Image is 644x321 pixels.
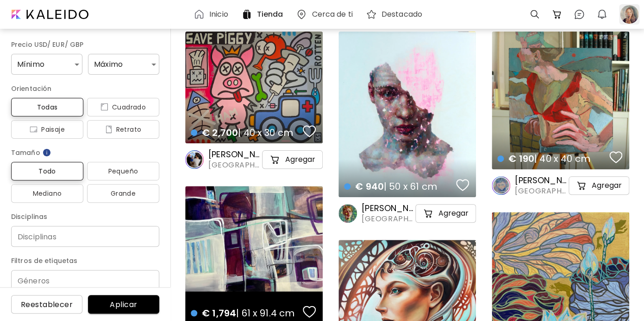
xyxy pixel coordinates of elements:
[257,11,283,18] h6: Tienda
[87,162,159,180] button: Pequeño
[194,9,232,20] a: Inicio
[300,302,318,321] button: favorites
[592,181,622,190] h5: Agregar
[508,152,534,165] span: € 190
[11,147,159,158] h6: Tamaño
[241,9,287,20] a: Tienda
[576,180,587,191] img: cart-icon
[19,300,75,309] span: Reestablecer
[574,9,585,20] img: chatIcon
[594,6,610,22] button: bellIcon
[338,203,476,224] a: [PERSON_NAME][GEOGRAPHIC_DATA], [GEOGRAPHIC_DATA]cart-iconAgregar
[607,148,625,167] button: favorites
[208,160,260,170] span: [GEOGRAPHIC_DATA], [GEOGRAPHIC_DATA]
[94,124,152,135] span: Retrato
[269,154,281,165] img: cart-icon
[191,307,300,319] h4: | 61 x 91.4 cm
[515,186,567,196] span: [GEOGRAPHIC_DATA], [GEOGRAPHIC_DATA]
[185,32,323,143] a: € 2,700| 40 x 30 cmfavoriteshttps://cdn.kaleido.art/CDN/Artwork/175584/Primary/medium.webp?update...
[423,208,434,219] img: cart-icon
[19,124,76,135] span: Paisaje
[88,54,159,75] div: Máximo
[88,295,159,314] button: Aplicar
[300,122,318,141] button: favorites
[105,126,113,133] img: icon
[11,54,82,75] div: Mínimo
[185,149,323,170] a: [PERSON_NAME][GEOGRAPHIC_DATA], [GEOGRAPHIC_DATA]cart-iconAgregar
[11,184,83,203] button: Mediano
[100,103,108,111] img: icon
[11,162,83,180] button: Todo
[202,307,236,320] span: € 1,794
[366,9,426,20] a: Destacado
[87,120,159,139] button: iconRetrato
[209,11,228,18] h6: Inicio
[362,203,413,214] h6: [PERSON_NAME]
[11,120,83,139] button: iconPaisaje
[208,149,260,160] h6: [PERSON_NAME]
[11,295,82,314] button: Reestablecer
[87,98,159,116] button: iconCuadrado
[285,155,315,164] h5: Agregar
[497,153,606,165] h4: | 40 x 40 cm
[94,188,152,199] span: Grande
[596,9,607,20] img: bellIcon
[492,32,629,169] a: € 190| 40 x 40 cmfavoriteshttps://cdn.kaleido.art/CDN/Artwork/169904/Primary/medium.webp?updated=...
[438,209,469,218] h5: Agregar
[94,166,152,177] span: Pequeño
[492,175,629,196] a: [PERSON_NAME][GEOGRAPHIC_DATA], [GEOGRAPHIC_DATA]cart-iconAgregar
[344,180,453,193] h4: | 50 x 61 cm
[381,11,422,18] h6: Destacado
[515,175,567,186] h6: [PERSON_NAME]
[415,204,476,223] button: cart-iconAgregar
[202,126,238,139] span: € 2,700
[355,180,384,193] span: € 940
[191,127,300,139] h4: | 40 x 30 cm
[94,102,152,113] span: Cuadrado
[11,39,159,50] h6: Precio USD/ EUR/ GBP
[19,188,76,199] span: Mediano
[362,214,413,224] span: [GEOGRAPHIC_DATA], [GEOGRAPHIC_DATA]
[338,32,476,197] a: € 940| 50 x 61 cmfavoriteshttps://cdn.kaleido.art/CDN/Artwork/169884/Primary/medium.webp?updated=...
[11,83,159,94] h6: Orientación
[87,184,159,203] button: Grande
[296,9,356,20] a: Cerca de ti
[30,126,38,133] img: icon
[262,150,323,169] button: cart-iconAgregar
[95,300,152,309] span: Aplicar
[312,11,352,18] h6: Cerca de ti
[42,148,51,157] img: info
[19,102,76,113] span: Todas
[19,166,76,177] span: Todo
[454,176,471,194] button: favorites
[11,211,159,222] h6: Disciplinas
[11,255,159,266] h6: Filtros de etiquetas
[569,176,629,195] button: cart-iconAgregar
[551,9,563,20] img: cart
[11,98,83,116] button: Todas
